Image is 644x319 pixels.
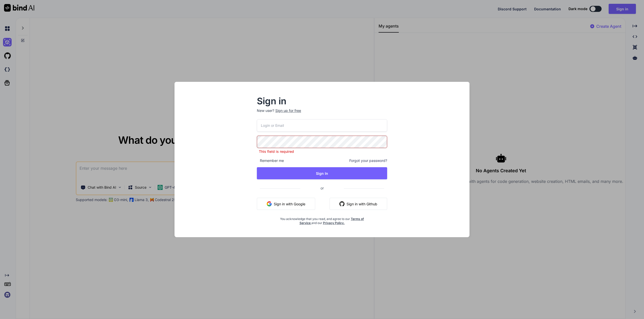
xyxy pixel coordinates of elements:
[267,201,272,206] img: google
[257,97,387,105] h2: Sign in
[349,158,387,163] span: Forgot your password?
[330,198,387,210] button: Sign in with Github
[339,201,344,206] img: github
[279,214,365,225] div: You acknowledge that you read, and agree to our and our
[257,167,387,179] button: Sign In
[257,158,284,163] span: Remember me
[275,108,301,113] div: Sign up for free
[323,221,345,225] a: Privacy Policy.
[257,119,387,132] input: Login or Email
[257,149,387,154] p: This field is required
[257,108,387,119] p: New user?
[257,198,315,210] button: Sign in with Google
[300,182,344,194] span: or
[300,217,364,225] a: Terms of Service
